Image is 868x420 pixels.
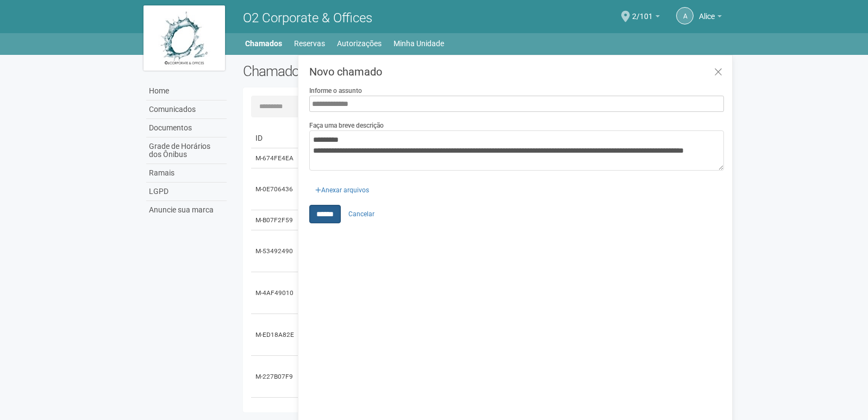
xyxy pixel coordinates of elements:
[309,179,375,195] div: Anexar arquivos
[632,2,653,21] span: 2/101
[146,82,227,101] a: Home
[632,14,660,22] a: 2/101
[146,164,227,183] a: Ramais
[251,128,300,148] td: ID
[251,314,300,356] td: M-ED18A82E
[243,63,434,79] h2: Chamados
[243,10,372,26] span: O2 Corporate & Offices
[342,206,380,222] a: Cancelar
[294,36,325,51] a: Reservas
[699,14,722,22] a: Alice
[676,7,694,24] a: A
[251,356,300,398] td: M-227B07F9
[707,61,729,84] a: Fechar
[146,183,227,201] a: LGPD
[699,2,715,21] span: Alice
[245,36,282,51] a: Chamados
[309,121,384,130] label: Faça uma breve descrição
[309,86,362,96] label: Informe o assunto
[251,272,300,314] td: M-4AF49010
[143,5,225,71] img: logo.jpg
[394,36,444,51] a: Minha Unidade
[146,119,227,137] a: Documentos
[309,66,724,77] h3: Novo chamado
[251,230,300,272] td: M-53492490
[146,137,227,164] a: Grade de Horários dos Ônibus
[146,101,227,119] a: Comunicados
[146,201,227,219] a: Anuncie sua marca
[251,148,300,168] td: M-674FE4EA
[251,210,300,230] td: M-B07F2F59
[337,36,382,51] a: Autorizações
[251,168,300,210] td: M-0E706436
